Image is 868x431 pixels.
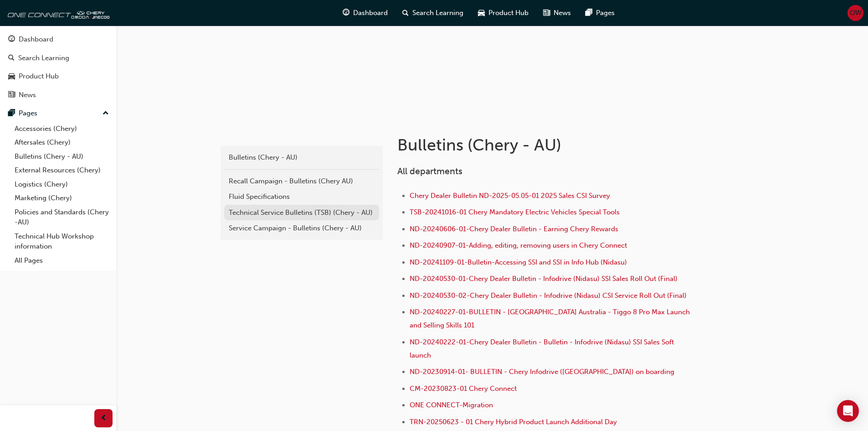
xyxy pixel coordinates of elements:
a: Bulletins (Chery - AU) [224,150,379,166]
div: Open Intercom Messenger [837,400,859,422]
div: Pages [19,108,37,119]
a: ND-20240606-01-Chery Dealer Bulletin - Earning Chery Rewards [410,225,618,233]
span: pages-icon [8,109,15,118]
div: Product Hub [19,71,59,82]
a: ONE CONNECT-Migration [410,401,493,409]
span: News [554,8,571,18]
a: Service Campaign - Bulletins (Chery - AU) [224,220,379,236]
div: Search Learning [18,53,69,63]
span: pages-icon [586,7,592,19]
img: oneconnect [5,4,109,22]
span: search-icon [402,7,409,19]
a: ND-20240227-01-BULLETIN - [GEOGRAPHIC_DATA] Australia - Tiggo 8 Pro Max Launch and Selling Skills... [410,308,692,329]
span: search-icon [8,54,15,62]
div: Fluid Specifications [229,192,375,202]
a: ND-20230914-01- BULLETIN - Chery Infodrive ([GEOGRAPHIC_DATA]) on boarding [410,368,674,376]
span: up-icon [103,108,109,119]
span: Product Hub [488,8,529,18]
a: car-iconProduct Hub [471,4,536,22]
a: search-iconSearch Learning [395,4,471,22]
a: ND-20241109-01-Bulletin-Accessing SSI and SSI in Info Hub (Nidasu) [410,258,627,266]
a: Dashboard [4,31,113,48]
a: Fluid Specifications [224,189,379,205]
button: OW [847,5,863,21]
a: ND-20240222-01-Chery Dealer Bulletin - Bulletin - Infodrive (Nidasu) SSI Sales Soft launch [410,338,676,359]
span: Dashboard [353,8,388,18]
div: Dashboard [19,34,53,45]
button: DashboardSearch LearningProduct HubNews [4,29,113,105]
a: CM-20230823-01 Chery Connect [410,384,517,393]
a: pages-iconPages [578,4,622,22]
span: All departments [397,166,462,177]
a: ND-20240907-01-Adding, editing, removing users in Chery Connect [410,241,627,249]
span: news-icon [543,7,550,19]
span: car-icon [478,7,485,19]
a: All Pages [11,254,113,268]
a: Policies and Standards (Chery -AU) [11,205,113,229]
a: External Resources (Chery) [11,163,113,177]
span: Pages [596,8,615,18]
a: ND-20240530-01-Chery Dealer Bulletin - Infodrive (Nidasu) SSI Sales Roll Out (Final) [410,275,678,283]
a: Accessories (Chery) [11,122,113,136]
span: OW [850,8,862,18]
a: Marketing (Chery) [11,191,113,205]
span: guage-icon [8,36,15,44]
button: Pages [4,105,113,122]
a: Logistics (Chery) [11,177,113,192]
a: News [4,87,113,104]
span: Search Learning [412,8,463,18]
a: Aftersales (Chery) [11,135,113,150]
a: guage-iconDashboard [335,4,395,22]
div: News [19,90,36,100]
a: news-iconNews [536,4,578,22]
span: news-icon [8,91,15,99]
a: Technical Service Bulletins (TSB) (Chery - AU) [224,205,379,221]
h1: Bulletins (Chery - AU) [397,135,696,155]
span: car-icon [8,73,15,81]
a: Recall Campaign - Bulletins (Chery AU) [224,173,379,189]
span: guage-icon [343,7,349,19]
div: Technical Service Bulletins (TSB) (Chery - AU) [229,208,375,218]
div: Bulletins (Chery - AU) [229,152,375,163]
a: TRN-20250623 - 01 Chery Hybrid Product Launch Additional Day [410,418,617,426]
a: Search Learning [4,50,113,67]
a: ND-20240530-02-Chery Dealer Bulletin - Infodrive (Nidasu) CSI Service Roll Out (Final) [410,291,687,300]
div: Service Campaign - Bulletins (Chery - AU) [229,223,375,234]
a: TSB-20241016-01 Chery Mandatory Electric Vehicles Special Tools [410,208,620,216]
span: prev-icon [100,413,107,424]
a: Technical Hub Workshop information [11,229,113,254]
a: Product Hub [4,68,113,85]
a: Chery Dealer Bulletin ND-2025-05.05-01 2025 Sales CSI Survey [410,192,610,200]
a: Bulletins (Chery - AU) [11,150,113,164]
div: Recall Campaign - Bulletins (Chery AU) [229,176,375,187]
